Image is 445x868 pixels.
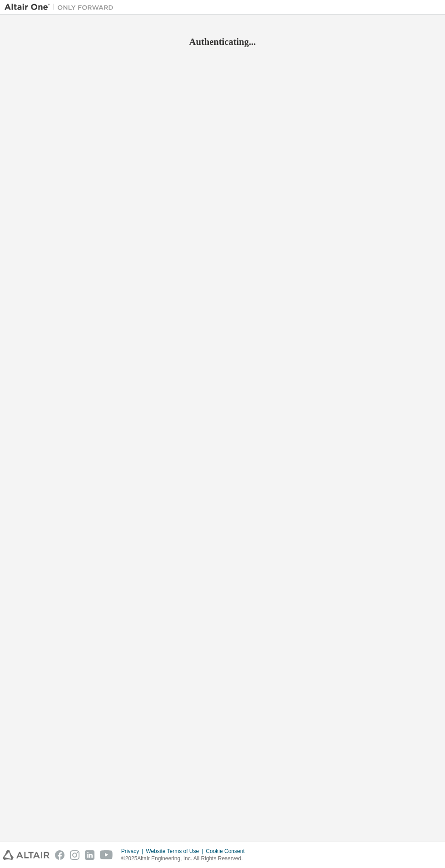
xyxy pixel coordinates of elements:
[100,850,113,860] img: youtube.svg
[5,36,440,48] h2: Authenticating...
[121,855,250,863] p: © 2025 Altair Engineering, Inc. All Rights Reserved.
[3,850,49,860] img: altair_logo.svg
[121,848,146,855] div: Privacy
[85,850,94,860] img: linkedin.svg
[206,848,250,855] div: Cookie Consent
[5,3,118,12] img: Altair One
[55,850,64,860] img: facebook.svg
[70,850,79,860] img: instagram.svg
[146,848,206,855] div: Website Terms of Use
